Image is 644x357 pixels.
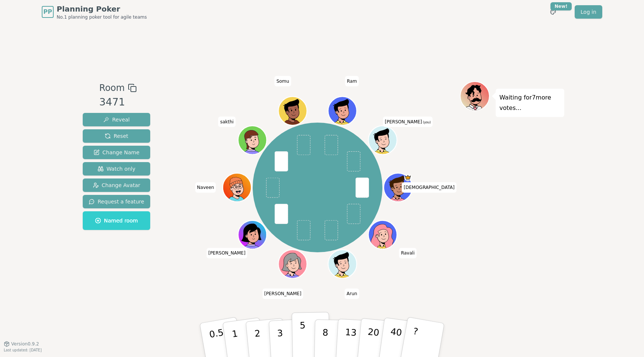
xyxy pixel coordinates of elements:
div: 3471 [99,95,136,110]
div: New! [550,2,572,10]
span: Change Name [94,149,139,156]
span: Click to change your name [345,288,359,299]
span: (you) [422,121,431,124]
button: Named room [83,211,150,230]
span: Change Avatar [93,181,141,189]
span: Shiva is the host [404,174,411,181]
span: Click to change your name [262,288,303,299]
button: Change Avatar [83,178,150,192]
span: Click to change your name [206,248,247,258]
button: Request a feature [83,195,150,208]
span: Last updated: [DATE] [4,348,42,352]
span: Click to change your name [195,182,216,193]
span: Version 0.9.2 [11,341,39,347]
span: Reveal [103,116,130,123]
span: Request a feature [89,198,144,205]
span: Click to change your name [275,76,291,86]
span: Click to change your name [383,117,433,127]
span: Click to change your name [399,248,417,258]
span: Planning Poker [57,4,147,14]
button: New! [546,5,560,19]
button: Click to change your avatar [369,127,396,154]
span: PP [43,7,52,16]
span: Click to change your name [345,76,359,86]
span: No.1 planning poker tool for agile teams [57,14,147,20]
span: Watch only [98,165,136,173]
button: Reveal [83,113,150,126]
span: Room [99,81,124,95]
button: Watch only [83,162,150,176]
a: Log in [575,5,602,19]
span: Click to change your name [402,182,456,193]
p: Waiting for 7 more votes... [499,92,561,113]
button: Change Name [83,146,150,159]
a: PPPlanning PokerNo.1 planning poker tool for agile teams [42,4,147,20]
span: Named room [95,217,138,224]
button: Reset [83,129,150,143]
button: Version0.9.2 [4,341,39,347]
span: Click to change your name [218,117,236,127]
span: Reset [105,132,128,140]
